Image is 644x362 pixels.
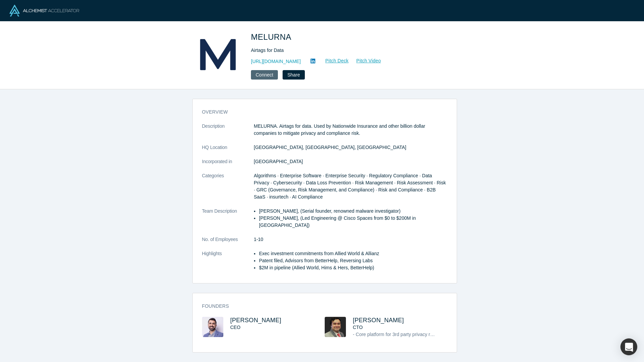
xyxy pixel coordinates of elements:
h3: overview [202,109,438,116]
dt: Highlights [202,250,254,278]
li: Patent filed, Advisors from BetterHelp, Reversing Labs [259,257,447,264]
a: Pitch Deck [318,57,349,65]
p: MELURNA. Airtags for data. Used by Nationwide Insurance and other billion dollar companies to mit... [254,123,447,137]
a: Pitch Video [349,57,381,65]
div: Airtags for Data [251,47,440,54]
li: $2M in pipeline (Allied World, Hims & Hers, BetterHelp) [259,264,447,271]
dd: [GEOGRAPHIC_DATA], [GEOGRAPHIC_DATA], [GEOGRAPHIC_DATA] [254,144,447,151]
li: [PERSON_NAME], (Serial founder, renowned malware investigator) [259,208,447,215]
dt: Description [202,123,254,144]
dt: Incorporated in [202,158,254,172]
span: CTO [353,325,363,330]
dt: HQ Location [202,144,254,158]
li: Exec investment commitments from Allied World & Allianz [259,250,447,257]
span: Algorithms · Enterprise Software · Enterprise Security · Regulatory Compliance · Data Privacy · C... [254,173,446,200]
a: [PERSON_NAME] [230,317,282,324]
button: Connect [251,70,278,80]
dd: [GEOGRAPHIC_DATA] [254,158,447,165]
a: [PERSON_NAME] [353,317,404,324]
span: CEO [230,325,240,330]
span: MELURNA [251,32,293,41]
img: Abhishek Bhattacharyya's Profile Image [325,317,346,337]
dd: 1-10 [254,236,447,243]
dt: No. of Employees [202,236,254,250]
button: Share [283,70,304,80]
li: [PERSON_NAME], (Led Engineering @ Cisco Spaces from $0 to $200M in [GEOGRAPHIC_DATA]) [259,215,447,229]
img: Alchemist Logo [9,5,79,17]
a: [URL][DOMAIN_NAME] [251,58,301,65]
dt: Categories [202,172,254,208]
h3: Founders [202,303,438,310]
dt: Team Description [202,208,254,236]
img: MELURNA's Logo [194,31,241,78]
img: Sam Jadali's Profile Image [202,317,223,337]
